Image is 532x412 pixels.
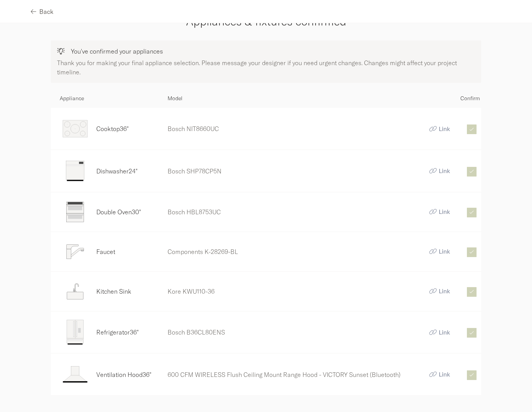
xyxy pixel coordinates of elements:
[60,197,91,227] img: media%2Fgeneric_appliance_doubleoven.svg
[168,328,420,337] p: Bosch B36CL80ENS
[96,328,139,337] p: Refrigerator 36"
[39,8,54,15] span: Back
[439,247,450,255] span: Link
[429,370,450,378] a: Link
[439,287,450,294] span: Link
[96,207,141,217] p: Double Oven 30"
[429,247,450,255] a: Link
[31,3,54,20] button: Back
[429,167,450,174] a: Link
[168,370,420,379] p: 600 CFM WIRELESS Flush Ceiling Mount Range Hood - VICTORY Sunset (Bluetooth)
[60,276,91,307] img: media%2Fgeneric_appliance_sink.svg
[439,125,450,132] span: Link
[96,166,138,176] p: Dishwasher 24"
[439,370,450,378] span: Link
[439,208,450,215] span: Link
[429,287,450,294] a: Link
[168,94,420,103] p: Model
[60,236,91,267] img: media%2Fgeneric_appliance_faucet.svg
[168,247,420,256] p: Components K-28269-BL
[429,125,450,132] a: Link
[60,358,91,391] img: media%2F03-extractor-94ba-0f14.svg
[168,166,420,176] p: Bosch SHP78CP5N
[60,154,91,187] img: media%2F02-dishwasher-a0e5-5402.svg
[439,328,450,336] span: Link
[460,94,481,103] p: Confirm
[96,370,151,379] p: Ventilation Hood 36"
[168,207,420,217] p: Bosch HBL8753UC
[60,316,91,349] img: media%2FRefrigerator-5c4d.svg
[60,112,91,145] img: media%2FCooktop-f29c.svg
[57,58,475,77] p: Thank you for making your final appliance selection. Please message your designer if you need urg...
[439,167,450,174] span: Link
[429,328,450,336] a: Link
[168,124,420,133] p: Bosch NIT8660UC
[60,94,159,103] p: Appliance
[96,124,129,133] p: Cooktop 36"
[96,287,131,296] p: Kitchen Sink
[57,47,475,56] p: You've confirmed your appliances
[168,287,420,296] p: Kore KWU110-36
[429,208,450,215] a: Link
[96,247,115,256] p: Faucet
